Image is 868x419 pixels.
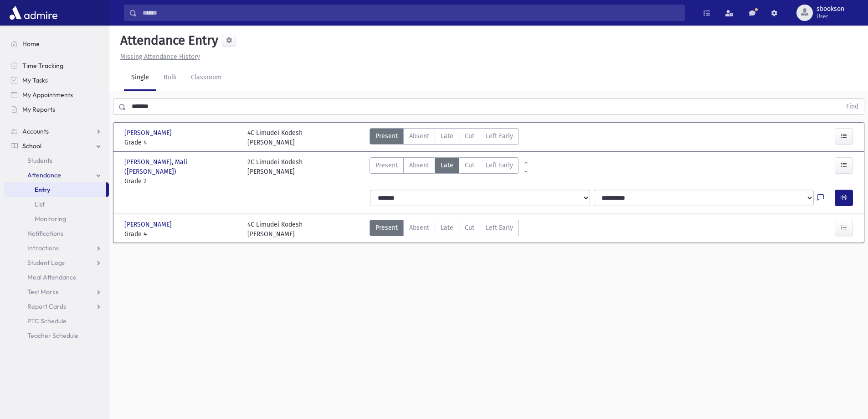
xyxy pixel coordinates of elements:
[27,302,66,310] span: Report Cards
[370,157,519,186] div: AttTypes
[409,160,429,170] span: Absent
[4,73,109,88] a: My Tasks
[4,314,109,328] a: PTC Schedule
[465,160,474,170] span: Cut
[27,156,52,165] span: Students
[247,220,303,239] div: 4C Limudei Kodesh [PERSON_NAME]
[375,223,398,233] span: Present
[817,5,844,13] span: sbookson
[409,223,429,233] span: Absent
[375,131,398,141] span: Present
[27,171,61,179] span: Attendance
[4,58,109,73] a: Time Tracking
[27,317,67,325] span: PTC Schedule
[4,197,109,212] a: List
[370,128,519,147] div: AttTypes
[120,53,200,61] u: Missing Attendance History
[27,331,78,340] span: Teacher Schedule
[22,142,41,150] span: School
[27,244,59,252] span: Infractions
[4,212,109,226] a: Monitoring
[35,200,45,208] span: List
[22,40,40,48] span: Home
[4,168,109,182] a: Attendance
[4,36,109,51] a: Home
[4,102,109,117] a: My Reports
[247,128,303,147] div: 4C Limudei Kodesh [PERSON_NAME]
[465,131,474,141] span: Cut
[4,139,109,153] a: School
[27,288,58,296] span: Test Marks
[370,220,519,239] div: AttTypes
[184,65,229,91] a: Classroom
[486,160,513,170] span: Left Early
[117,33,218,48] h5: Attendance Entry
[247,157,303,186] div: 2C Limudei Kodesh [PERSON_NAME]
[27,273,77,281] span: Meal Attendance
[4,88,109,102] a: My Appointments
[441,131,453,141] span: Late
[22,105,55,114] span: My Reports
[35,215,66,223] span: Monitoring
[4,255,109,270] a: Student Logs
[4,299,109,314] a: Report Cards
[156,65,184,91] a: Bulk
[7,4,60,22] img: AdmirePro
[137,5,684,21] input: Search
[465,223,474,233] span: Cut
[441,223,453,233] span: Late
[4,285,109,299] a: Test Marks
[375,160,398,170] span: Present
[841,99,864,114] button: Find
[4,328,109,343] a: Teacher Schedule
[817,13,844,20] span: User
[486,223,513,233] span: Left Early
[4,182,106,197] a: Entry
[22,76,48,84] span: My Tasks
[4,270,109,285] a: Meal Attendance
[22,91,73,99] span: My Appointments
[117,53,200,61] a: Missing Attendance History
[22,127,49,135] span: Accounts
[409,131,429,141] span: Absent
[124,128,174,138] span: [PERSON_NAME]
[4,241,109,255] a: Infractions
[124,157,238,176] span: [PERSON_NAME], Mali ([PERSON_NAME])
[124,220,174,229] span: [PERSON_NAME]
[4,153,109,168] a: Students
[124,65,156,91] a: Single
[124,229,238,239] span: Grade 4
[486,131,513,141] span: Left Early
[4,124,109,139] a: Accounts
[27,259,65,267] span: Student Logs
[22,62,63,70] span: Time Tracking
[124,138,238,147] span: Grade 4
[4,226,109,241] a: Notifications
[441,160,453,170] span: Late
[124,176,238,186] span: Grade 2
[35,186,50,194] span: Entry
[27,229,63,238] span: Notifications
